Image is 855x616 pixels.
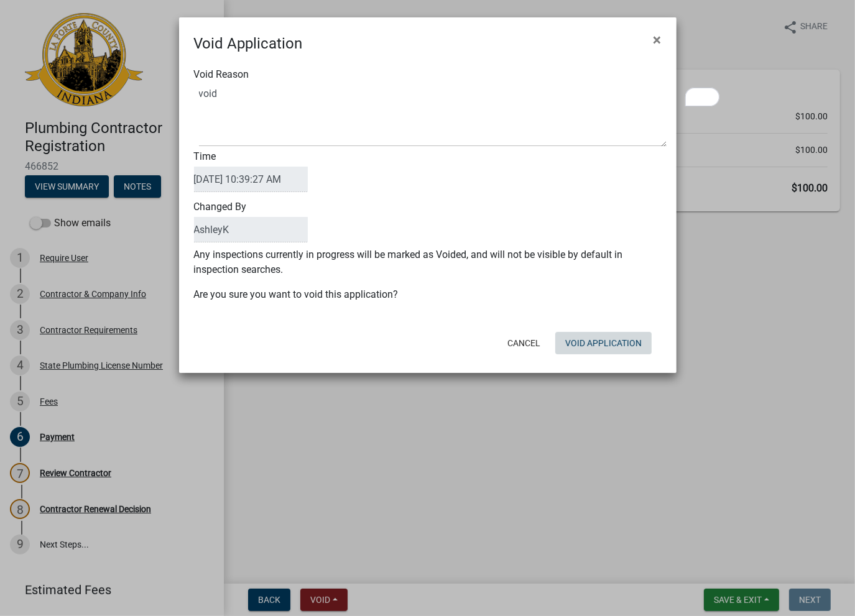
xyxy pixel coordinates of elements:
p: Are you sure you want to void this application? [194,287,662,302]
textarea: To enrich screen reader interactions, please activate Accessibility in Grammarly extension settings [199,85,667,147]
span: × [654,31,662,48]
p: Any inspections currently in progress will be marked as Voided, and will not be visible by defaul... [194,247,662,277]
h4: Void Application [194,32,303,55]
input: DateTime [194,167,308,192]
button: Cancel [497,332,550,354]
input: ClosedBy [194,217,308,242]
label: Changed By [194,202,308,242]
label: Time [194,152,308,192]
label: Void Reason [194,70,249,80]
button: Void Application [555,332,652,354]
button: Close [644,22,672,57]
